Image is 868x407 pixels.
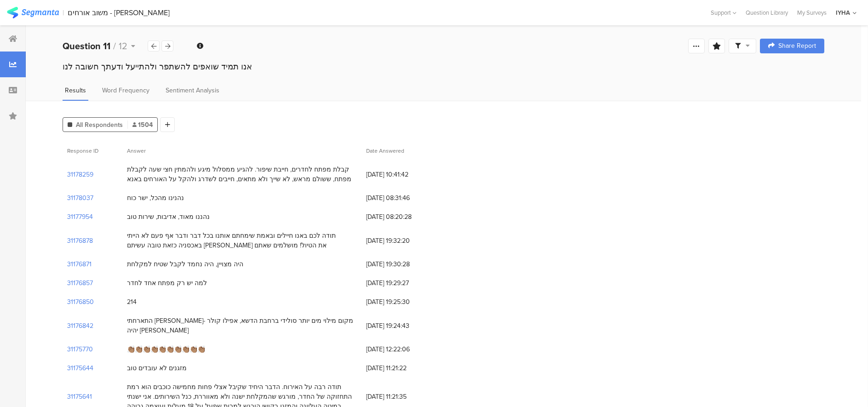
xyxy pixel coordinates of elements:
[127,259,243,269] div: היה מצויין, היה נחמד לקבל שטיח למקלחת
[366,344,440,354] span: [DATE] 12:22:06
[127,193,184,203] div: נהנינו מהכל, ישר כוח
[741,8,793,17] a: Question Library
[366,212,440,222] span: [DATE] 08:20:28
[127,316,357,335] div: התארחתי [PERSON_NAME]- מקום מילוי מים יותר סולידי ברחבת הדשא, אפילו קולר יהיה [PERSON_NAME]
[102,86,149,95] span: Word Frequency
[68,8,170,17] div: משוב אורחים - [PERSON_NAME]
[127,278,207,288] div: למה יש רק מפתח אחד לחדר
[67,278,93,288] section: 31176857
[67,147,98,155] span: Response ID
[366,363,440,373] span: [DATE] 11:21:22
[63,7,64,18] div: |
[63,61,824,73] div: אנו תמיד שואפים להשתפר ולהתייעל ודעתך חשובה לנו
[7,7,59,18] img: segmanta logo
[127,344,205,354] div: 👏🏽👏🏽👏🏽👏🏽👏🏽👏🏽👏🏽👏🏽👏🏽👏🏽
[366,297,440,307] span: [DATE] 19:25:30
[119,39,127,53] span: 12
[63,39,110,53] b: Question 11
[127,165,357,184] div: קבלת מפתח לחדרים, חייבת שיפור. להגיע ממסלול מיגע ולהמתין חצי שעה לקבלת מפתח, ששולם מראש, לא שייך ...
[67,212,93,222] section: 31177954
[67,170,93,179] section: 31178259
[67,236,93,246] section: 31176878
[793,8,831,17] a: My Surveys
[366,259,440,269] span: [DATE] 19:30:28
[366,193,440,203] span: [DATE] 08:31:46
[836,8,850,17] div: IYHA
[366,321,440,331] span: [DATE] 19:24:43
[366,170,440,179] span: [DATE] 10:41:42
[127,231,357,250] div: תודה לכם באנו חיילים ובאמת שימחתם אותנו בכל דבר ודבר אף פעם לא הייתי באכסניה כזאת טובה עשיתם [PER...
[366,278,440,288] span: [DATE] 19:29:27
[67,193,93,203] section: 31178037
[366,147,404,155] span: Date Answered
[166,86,219,95] span: Sentiment Analysis
[113,39,116,53] span: /
[366,392,440,401] span: [DATE] 11:21:35
[132,120,153,130] span: 1504
[127,212,210,222] div: נהננו מאוד, אדיבות, שירות טוב
[711,6,736,20] div: Support
[127,363,187,373] div: מזגנים לא עובדים טוב
[67,297,94,307] section: 31176850
[67,321,93,331] section: 31176842
[778,43,816,49] span: Share Report
[67,259,92,269] section: 31176871
[67,344,93,354] section: 31175770
[76,120,123,130] span: All Respondents
[67,392,92,401] section: 31175641
[366,236,440,246] span: [DATE] 19:32:20
[127,297,137,307] div: 214
[65,86,86,95] span: Results
[127,147,146,155] span: Answer
[67,363,93,373] section: 31175644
